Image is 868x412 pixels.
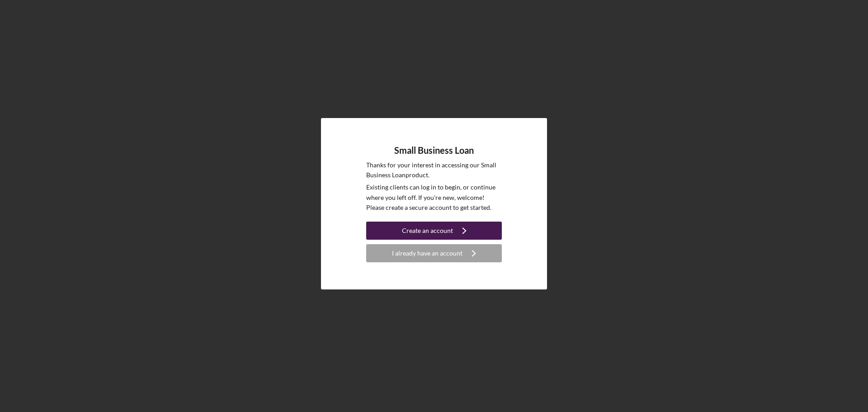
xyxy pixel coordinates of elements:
[392,244,462,262] div: I already have an account
[366,222,502,242] a: Create an account
[402,222,453,240] div: Create an account
[366,222,502,240] button: Create an account
[366,244,502,262] button: I already have an account
[366,160,502,180] p: Thanks for your interest in accessing our Small Business Loan product.
[394,145,474,156] h4: Small Business Loan
[366,182,502,213] p: Existing clients can log in to begin, or continue where you left off. If you're new, welcome! Ple...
